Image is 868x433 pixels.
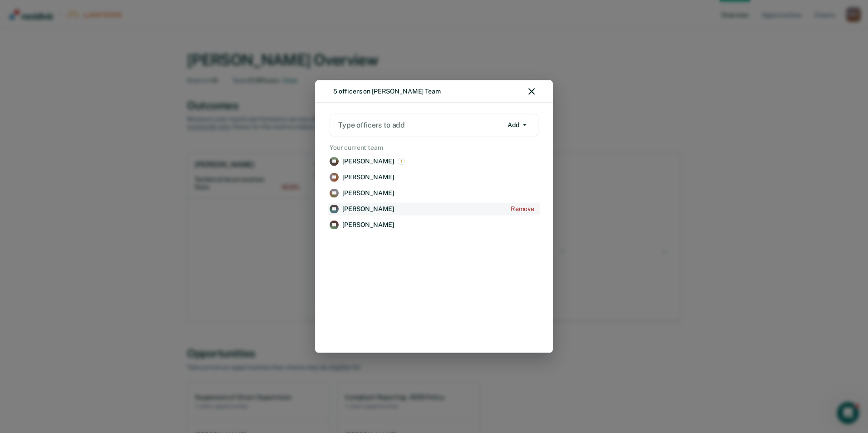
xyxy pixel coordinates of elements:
[342,157,394,165] p: [PERSON_NAME]
[342,173,394,181] p: [PERSON_NAME]
[328,143,540,151] h2: Your current team
[342,189,394,197] p: [PERSON_NAME]
[342,221,394,229] p: [PERSON_NAME]
[328,187,540,199] a: View supervision staff details for Kelsi Stanton
[333,88,441,95] div: 5 officers on [PERSON_NAME] Team
[503,118,531,132] button: Add
[342,205,394,213] p: [PERSON_NAME]
[328,203,540,215] a: View supervision staff details for Justin Vaughn
[328,171,540,183] a: View supervision staff details for Leah Colwell
[328,155,540,167] a: View supervision staff details for Tracie N. Arnold
[398,158,405,165] img: This is an excluded officer
[507,203,538,215] button: Add Justin Vaughn to the list of officers to remove from Kelci Wright's team.
[328,219,540,231] a: View supervision staff details for Alyson Volkman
